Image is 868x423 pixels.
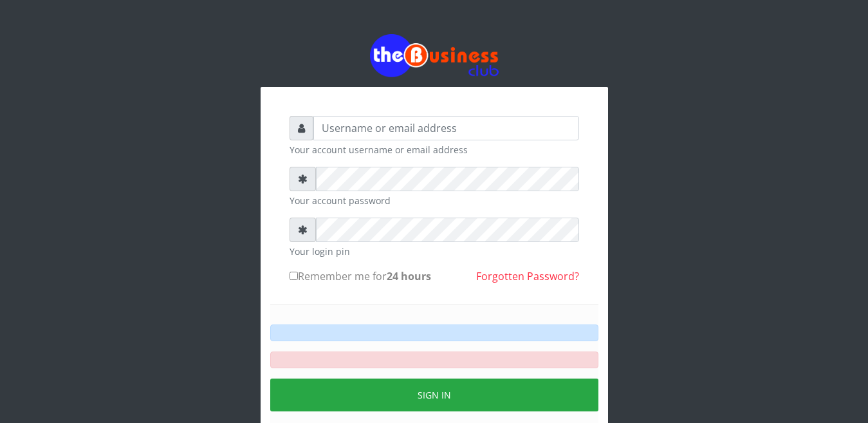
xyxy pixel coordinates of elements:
[290,268,431,284] label: Remember me for
[270,379,598,411] button: Sign in
[290,194,579,207] small: Your account password
[387,269,431,283] b: 24 hours
[290,272,298,280] input: Remember me for24 hours
[290,143,579,156] small: Your account username or email address
[476,269,579,283] a: Forgotten Password?
[313,116,579,140] input: Username or email address
[290,245,579,258] small: Your login pin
